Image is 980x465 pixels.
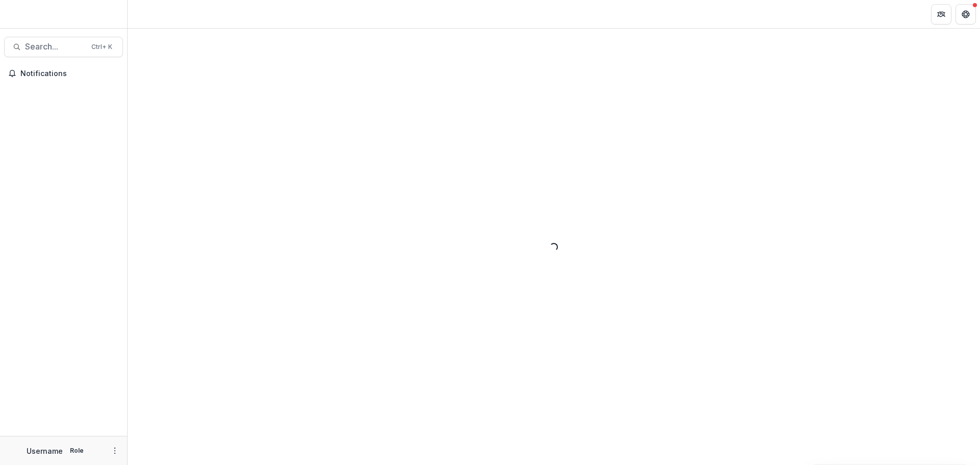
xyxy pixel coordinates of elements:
button: Get Help [955,4,976,25]
button: Partners [931,4,951,25]
span: Search... [25,42,85,52]
p: Role [67,446,87,455]
button: More [109,445,121,457]
span: Notifications [20,69,119,78]
button: Notifications [4,65,123,82]
button: Search... [4,37,123,57]
p: Username [27,446,63,456]
div: Ctrl + K [89,41,114,53]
